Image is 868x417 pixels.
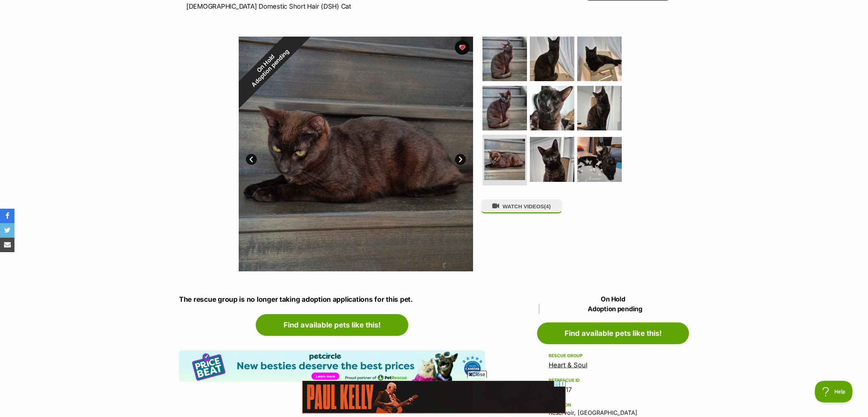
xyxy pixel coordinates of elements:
div: 1138917 [549,385,677,395]
div: Reservoir, [GEOGRAPHIC_DATA] [549,401,677,416]
p: [DEMOGRAPHIC_DATA] Domestic Short Hair (DSH) Cat [186,1,492,11]
div: On Hold [220,18,316,114]
span: Close [467,371,487,378]
img: Photo of August [577,37,622,81]
p: On Hold [537,294,689,314]
button: favourite [455,40,469,55]
img: Photo of August [530,86,574,130]
img: Photo of August [484,139,525,180]
img: Photo of August [577,86,622,130]
span: Adoption pending [539,304,689,314]
div: Rescue group [549,353,677,359]
div: Location [549,402,677,408]
button: WATCH VIDEOS(4) [481,199,562,213]
iframe: Help Scout Beacon - Open [815,381,854,403]
a: Find available pets like this! [537,322,689,344]
a: Prev [246,154,257,165]
img: Photo of August [530,37,574,81]
iframe: Advertisement [302,381,566,413]
a: Heart & Soul [549,361,587,369]
span: (4) [544,203,550,209]
p: The rescue group is no longer taking adoption applications for this pet. [179,295,485,305]
a: Find available pets like this! [256,314,408,336]
img: Pet Circle promo banner [179,350,485,382]
div: PetRescue ID [549,378,677,383]
img: Photo of August [482,86,527,130]
img: Photo of August [530,137,574,182]
span: Adoption pending [247,45,294,92]
img: Photo of August [577,137,622,182]
a: Next [455,154,466,165]
img: Photo of August [482,37,527,81]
